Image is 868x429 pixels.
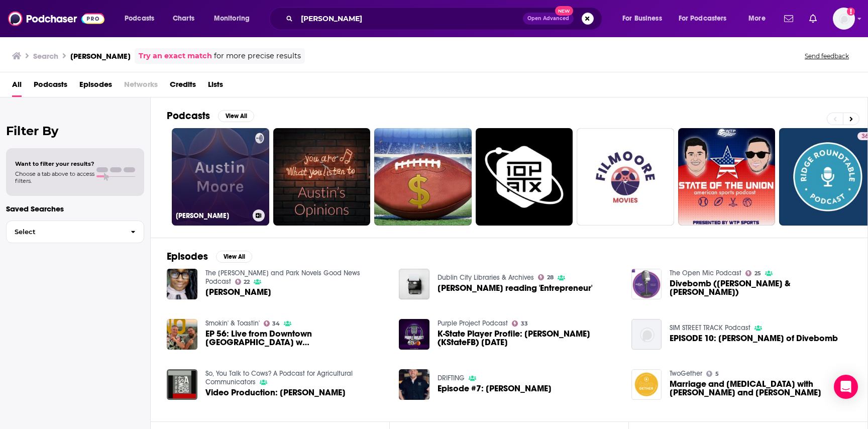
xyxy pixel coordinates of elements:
a: Sonia Austin-Moore [205,288,271,296]
img: Episode #7: Austin Moore [399,369,429,400]
span: 25 [754,271,761,276]
a: EPISODE 10: Austin Moore of Divebomb [670,334,838,343]
a: EP 56: Live from Downtown Houston w Austin Moore of Rocky Patel [205,330,387,347]
svg: Add a profile image [847,8,855,16]
button: View All [216,251,252,263]
a: 5 [706,371,719,377]
a: DRIFTING [438,374,465,382]
span: Marriage and [MEDICAL_DATA] with [PERSON_NAME] and [PERSON_NAME] [670,380,851,397]
h3: [PERSON_NAME] [176,211,249,220]
span: For Podcasters [679,12,727,26]
button: Send feedback [802,52,852,60]
span: Divebomb ([PERSON_NAME] & [PERSON_NAME]) [670,279,851,296]
a: Divebomb (Jake Henry & Austin Moore) [670,279,851,296]
a: SIM STREET TRACK Podcast [670,324,750,332]
span: Select [7,229,123,235]
a: 25 [745,270,761,276]
img: Austin Moore reading 'Entrepreneur' [399,269,429,299]
a: Show notifications dropdown [805,10,821,27]
span: Monitoring [214,12,250,26]
span: Logged in as BogaardsPR [833,8,855,30]
a: Sonia Austin-Moore [167,269,197,299]
a: EpisodesView All [167,250,252,263]
a: Lists [208,76,223,97]
a: Charts [166,11,200,27]
a: Video Production: Austin Moore [205,388,346,397]
span: 28 [547,275,554,280]
span: Podcasts [125,12,154,26]
span: 34 [272,321,280,326]
p: Saved Searches [6,204,144,213]
span: Episode #7: [PERSON_NAME] [438,384,552,393]
span: EPISODE 10: [PERSON_NAME] of Divebomb [670,334,838,343]
h3: Search [33,51,58,61]
a: TwoGether [670,369,702,378]
a: 28 [538,274,554,280]
button: open menu [118,11,167,27]
a: K-State Player Profile: Austin Moore (KStateFB) 7.20.24 [438,330,619,347]
span: Charts [173,12,194,26]
span: New [555,6,573,16]
a: Smokin' & Toastin' [205,319,260,328]
a: Purple Project Podcast [438,319,508,328]
img: Podchaser - Follow, Share and Rate Podcasts [8,9,104,28]
a: Episodes [79,76,112,97]
span: Choose a tab above to access filters. [15,170,94,184]
button: Open AdvancedNew [523,13,574,25]
h2: Podcasts [167,110,210,122]
span: for more precise results [214,50,301,62]
a: Podcasts [34,76,67,97]
img: Divebomb (Jake Henry & Austin Moore) [631,269,662,299]
img: Video Production: Austin Moore [167,369,197,400]
a: Austin Moore reading 'Entrepreneur' [438,284,592,292]
img: EPISODE 10: Austin Moore of Divebomb [631,319,662,350]
div: Search podcasts, credits, & more... [279,7,612,30]
a: [PERSON_NAME] [172,128,269,226]
img: User Profile [833,8,855,30]
a: All [12,76,22,97]
a: Marriage and Infertility with Caiti and Austin Moore [670,380,851,397]
a: Episode #7: Austin Moore [438,384,552,393]
button: View All [218,110,254,122]
span: 33 [521,321,528,326]
a: 34 [264,320,280,327]
img: Marriage and Infertility with Caiti and Austin Moore [631,369,662,400]
a: Try an exact match [139,50,212,62]
img: K-State Player Profile: Austin Moore (KStateFB) 7.20.24 [399,319,429,350]
a: Dublin City Libraries & Archives [438,273,534,282]
span: [PERSON_NAME] [205,288,271,296]
div: Open Intercom Messenger [834,375,858,399]
a: Credits [170,76,196,97]
span: Open Advanced [527,16,569,21]
a: Show notifications dropdown [780,10,797,27]
a: 22 [235,279,250,285]
button: open menu [615,11,675,27]
span: For Business [622,12,662,26]
a: 33 [512,320,528,327]
h3: [PERSON_NAME] [70,51,131,61]
span: K-State Player Profile: [PERSON_NAME] (KStateFB) [DATE] [438,330,619,347]
button: Show profile menu [833,8,855,30]
button: open menu [672,11,741,27]
a: PodcastsView All [167,110,254,122]
span: More [748,12,766,26]
a: The Open Mic Podcast [670,269,741,277]
img: EP 56: Live from Downtown Houston w Austin Moore of Rocky Patel [167,319,197,350]
span: Networks [124,76,158,97]
span: [PERSON_NAME] reading 'Entrepreneur' [438,284,592,292]
a: The Danny and Park Novels Good News Podcast [205,269,360,286]
button: open menu [741,11,778,27]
